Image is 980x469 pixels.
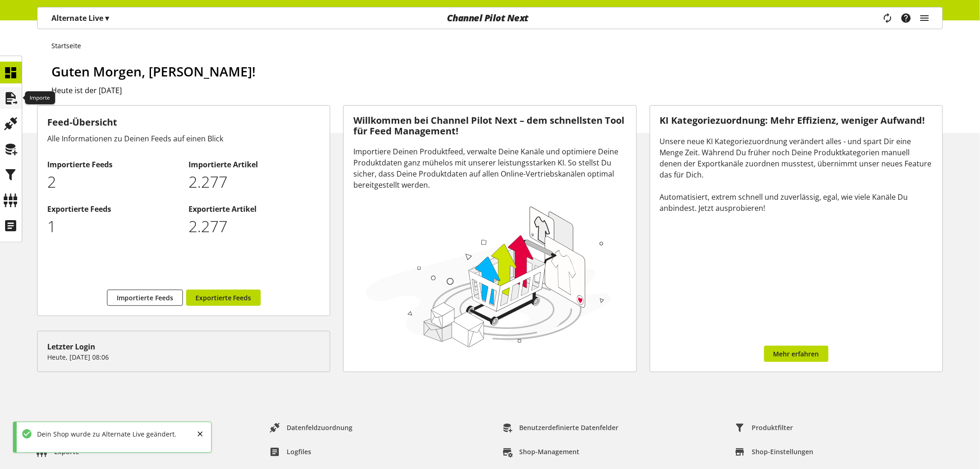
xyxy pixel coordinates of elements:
div: Letzter Login [47,341,320,352]
a: Shop-Management [495,444,587,460]
h2: Exportierte Artikel [188,203,320,215]
nav: main navigation [37,7,943,29]
p: 2 [47,170,179,194]
div: Importiere Deinen Produktfeed, verwalte Deine Kanäle und optimiere Deine Produktdaten ganz mühelo... [353,146,626,190]
div: Unsere neue KI Kategoriezuordnung verändert alles - und spart Dir eine Menge Zeit. Während Du frü... [660,136,933,214]
span: Importierte Feeds [117,293,173,303]
div: Importe [25,92,55,105]
span: Logfiles [287,447,311,456]
h3: Feed-Übersicht [47,115,320,129]
a: Logfiles [262,444,319,460]
a: Exportierte Feeds [186,290,261,306]
span: Datenfeldzuordnung [287,423,352,432]
a: Importe [30,419,87,436]
h3: KI Kategoriezuordnung: Mehr Effizienz, weniger Aufwand! [660,115,933,126]
p: Alternate Live [51,13,109,24]
p: 1 [47,215,179,238]
a: Produktfilter [728,419,801,436]
a: Mehr erfahren [764,346,829,362]
span: Shop-Einstellungen [752,447,814,456]
div: Dein Shop wurde zu Alternate Live geändert. [32,429,176,439]
span: Produktfilter [752,423,793,432]
span: Exportierte Feeds [195,293,251,303]
span: Guten Morgen, [PERSON_NAME]! [51,63,256,80]
h2: Exportierte Feeds [47,203,179,215]
span: ▾ [105,13,109,23]
h3: Willkommen bei Channel Pilot Next – dem schnellsten Tool für Feed Management! [353,115,626,136]
span: Mehr erfahren [773,349,819,359]
a: Shop-Einstellungen [728,444,821,460]
span: Benutzerdefinierte Datenfelder [520,423,619,432]
p: Heute, [DATE] 08:06 [47,352,320,362]
span: Shop-Management [520,447,580,456]
h2: Importierte Artikel [188,159,320,170]
a: Benutzerdefinierte Datenfelder [495,419,626,436]
div: Alle Informationen zu Deinen Feeds auf einen Blick [47,133,320,144]
p: 2277 [188,170,320,194]
p: 2277 [188,215,320,238]
img: 78e1b9dcff1e8392d83655fcfc870417.svg [363,202,615,350]
a: Datenfeldzuordnung [262,419,360,436]
h2: Importierte Feeds [47,159,179,170]
h2: Heute ist der [DATE] [51,85,943,96]
a: Importierte Feeds [107,290,183,306]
